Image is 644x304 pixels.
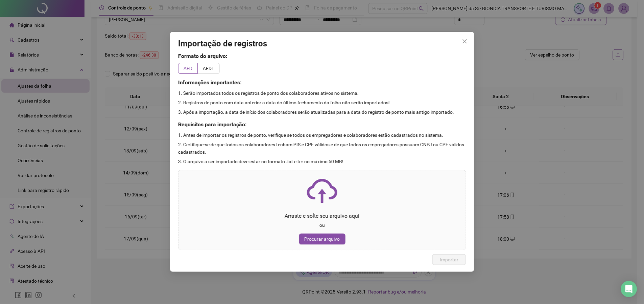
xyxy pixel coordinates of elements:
[178,90,359,96] span: 1. Serão importados todos os registros de ponto dos colaboradores ativos no sistema.
[178,109,454,115] span: 3. Após a importação, a data de início dos colaboradores serão atualizadas para a data do registr...
[178,39,466,49] h3: Importação de registros
[178,100,390,105] span: 2. Registros de ponto com data anterior a data do último fechamento da folha não serão importados!
[178,142,464,155] span: 2. Certifique-se de que todos os colaboradores tenham PIS e CPF válidos e de que todos os emprega...
[178,53,228,59] span: Formato do arquivo:
[459,36,470,47] button: Close
[285,213,359,219] span: Arraste e solte seu arquivo aqui
[432,255,466,265] button: Importar
[184,66,192,71] span: AFD
[178,158,466,165] p: 3. O arquivo a ser importado deve estar no formato .txt e ter no máximo 50 MB!
[203,66,214,71] span: AFDT
[178,79,242,86] span: Informações importantes:
[178,121,247,128] span: Requisitos para importação:
[304,236,340,243] span: Procurar arquivo
[462,39,468,44] span: close
[319,223,325,228] span: ou
[307,176,337,206] span: cloud-upload
[178,170,466,250] span: cloud-uploadArraste e solte seu arquivo aquiouProcurar arquivo
[299,234,345,245] button: Procurar arquivo
[178,132,443,138] span: 1. Antes de importar os registros de ponto, verifique se todos os empregadores e colaboradores es...
[621,281,637,297] div: Open Intercom Messenger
